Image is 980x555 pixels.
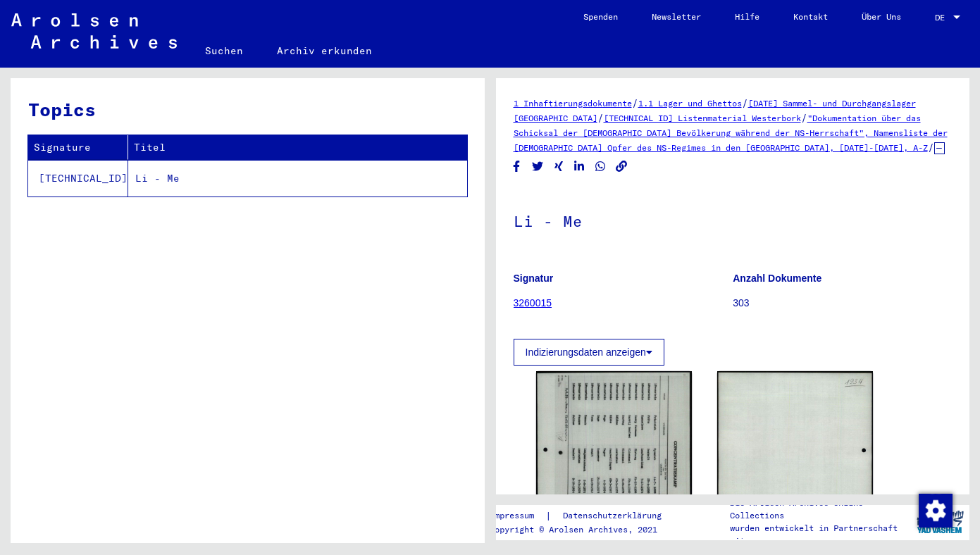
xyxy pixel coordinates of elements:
[28,96,466,123] h3: Topics
[514,273,554,284] b: Signatur
[638,98,742,108] a: 1.1 Lager und Ghettos
[128,160,467,197] td: Li - Me
[514,113,948,153] a: "Dokumentation über das Schicksal der [DEMOGRAPHIC_DATA] Bevölkerung während der NS-Herrschaft", ...
[604,113,801,123] a: [TECHNICAL_ID] Listenmaterial Westerbork
[514,98,632,108] a: 1 Inhaftierungsdokumente
[935,13,950,23] span: DE
[490,509,678,523] div: |
[514,339,664,366] button: Indizierungsdaten anzeigen
[597,111,604,124] span: /
[730,497,910,522] p: Die Arolsen Archives Online-Collections
[490,523,678,536] p: Copyright © Arolsen Archives, 2021
[490,509,545,523] a: Impressum
[552,158,566,175] button: Share on Xing
[531,158,545,175] button: Share on Twitter
[593,158,608,175] button: Share on WhatsApp
[509,158,524,175] button: Share on Facebook
[128,135,467,160] th: Titel
[733,296,952,311] p: 303
[572,158,587,175] button: Share on LinkedIn
[28,160,128,197] td: [TECHNICAL_ID]
[514,189,953,251] h1: Li - Me
[260,34,389,68] a: Archiv erkunden
[552,509,678,523] a: Datenschutzerklärung
[730,522,910,547] p: wurden entwickelt in Partnerschaft mit
[11,13,177,49] img: Arolsen_neg.svg
[742,96,748,109] span: /
[614,158,629,175] button: Copy link
[188,34,260,68] a: Suchen
[28,135,128,160] th: Signature
[733,273,821,284] b: Anzahl Dokumente
[914,504,967,540] img: yv_logo.png
[919,494,953,528] img: Zustimmung ändern
[514,297,552,308] a: 3260015
[801,111,807,124] span: /
[928,141,934,154] span: /
[632,96,638,109] span: /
